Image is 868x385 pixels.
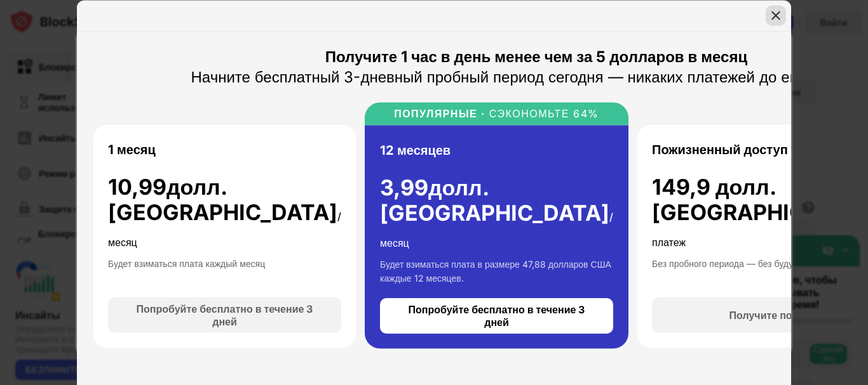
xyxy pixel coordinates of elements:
[394,107,485,119] font: ПОПУЛЯРНЫЕ ·
[108,258,265,268] font: Будет взиматься плата каждый месяц
[652,141,788,157] font: Пожизненный доступ
[380,211,613,249] font: /месяц
[108,210,341,249] font: /месяц
[137,302,313,327] font: Попробуйте бесплатно в течение 3 дней
[489,107,599,119] font: СЭКОНОМЬТЕ 64%
[380,258,611,283] font: Будет взиматься плата в размере 47,88 долларов США каждые 12 месяцев.
[325,47,747,65] font: Получите 1 час в день менее чем за 5 долларов в месяц
[108,173,337,225] font: долл. [GEOGRAPHIC_DATA]
[409,303,585,328] font: Попробуйте бесплатно в течение 3 дней
[380,174,609,226] font: долл. [GEOGRAPHIC_DATA]
[108,173,166,199] font: 10,99
[380,142,451,157] font: 12 месяцев
[108,141,156,157] font: 1 месяц
[380,174,428,200] font: 3,99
